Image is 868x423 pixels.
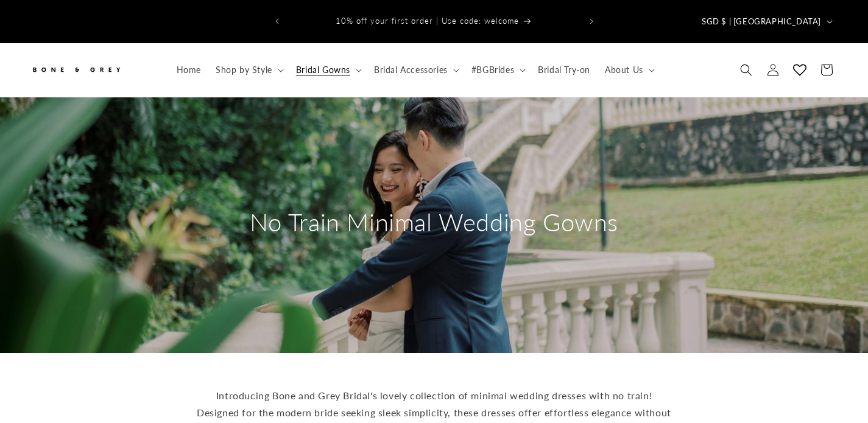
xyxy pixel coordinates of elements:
span: Shop by Style [216,65,272,75]
h2: No Train Minimal Wedding Gowns [250,206,618,238]
span: 10% off your first order | Use code: welcome [336,16,519,26]
span: Bridal Try-on [538,65,590,75]
summary: #BGBrides [464,57,531,83]
span: About Us [605,65,643,75]
summary: Shop by Style [208,57,289,83]
button: Previous announcement [264,10,291,33]
a: Bone and Grey Bridal [26,55,157,85]
summary: About Us [598,57,660,83]
img: Bone and Grey Bridal [30,60,122,80]
summary: Bridal Accessories [367,57,464,83]
span: Bridal Accessories [374,65,448,75]
summary: Bridal Gowns [289,57,367,83]
span: Bridal Gowns [296,65,350,75]
a: Home [169,57,208,83]
summary: Search [733,57,760,83]
span: Home [177,65,201,75]
span: #BGBrides [471,65,514,75]
a: Bridal Try-on [531,57,598,83]
button: SGD $ | [GEOGRAPHIC_DATA] [694,10,838,33]
span: SGD $ | [GEOGRAPHIC_DATA] [702,16,821,28]
button: Next announcement [578,10,605,33]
